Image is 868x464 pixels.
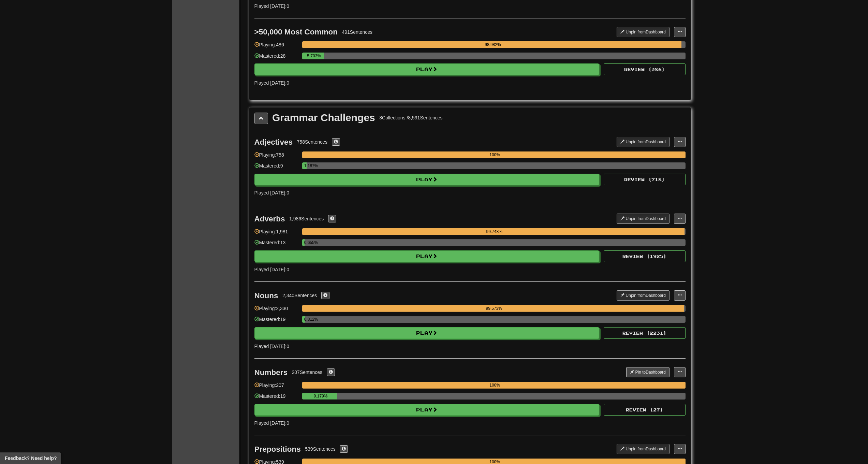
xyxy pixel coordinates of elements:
[604,404,686,416] button: Review (27)
[254,28,338,36] div: >50,000 Most Common
[254,63,600,75] button: Play
[297,139,328,145] div: 758 Sentences
[617,27,670,37] button: Unpin fromDashboard
[254,305,299,316] div: Playing: 2,330
[254,393,299,404] div: Mastered: 19
[379,114,442,121] div: 8 Collections / 8,591 Sentences
[254,80,289,86] span: Played [DATE]: 0
[604,250,686,262] button: Review (1925)
[254,190,289,195] span: Played [DATE]: 0
[254,162,299,174] div: Mastered: 9
[254,151,299,163] div: Playing: 758
[304,228,685,235] div: 99.748%
[254,404,600,416] button: Play
[254,215,285,223] div: Adverbs
[254,174,600,185] button: Play
[617,444,670,454] button: Unpin fromDashboard
[254,41,299,53] div: Playing: 486
[254,445,301,453] div: Prepositions
[254,250,600,262] button: Play
[342,29,372,35] div: 491 Sentences
[617,214,670,224] button: Unpin fromDashboard
[254,228,299,240] div: Playing: 1,981
[254,382,299,393] div: Playing: 207
[304,316,305,323] div: 0.812%
[304,393,337,400] div: 9.179%
[305,446,336,452] div: 539 Sentences
[254,267,289,272] span: Played [DATE]: 0
[617,137,670,147] button: Unpin fromDashboard
[626,367,670,377] button: Pin toDashboard
[604,174,686,185] button: Review (718)
[289,215,324,222] div: 1,986 Sentences
[254,368,288,377] div: Numbers
[254,344,289,349] span: Played [DATE]: 0
[304,162,307,169] div: 1.187%
[254,327,600,339] button: Play
[254,53,299,64] div: Mastered: 28
[254,420,289,426] span: Played [DATE]: 0
[604,327,686,339] button: Review (2231)
[304,151,686,158] div: 100%
[292,369,323,376] div: 207 Sentences
[604,63,686,75] button: Review (386)
[254,291,278,300] div: Nouns
[304,239,305,246] div: 0.655%
[254,239,299,250] div: Mastered: 13
[304,382,686,389] div: 100%
[254,316,299,327] div: Mastered: 19
[304,41,681,48] div: 98.982%
[254,3,289,9] span: Played [DATE]: 0
[272,113,375,123] div: Grammar Challenges
[5,455,57,462] span: Open feedback widget
[282,292,317,299] div: 2,340 Sentences
[304,53,324,59] div: 5.703%
[304,305,684,312] div: 99.573%
[254,138,293,146] div: Adjectives
[617,290,670,301] button: Unpin fromDashboard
